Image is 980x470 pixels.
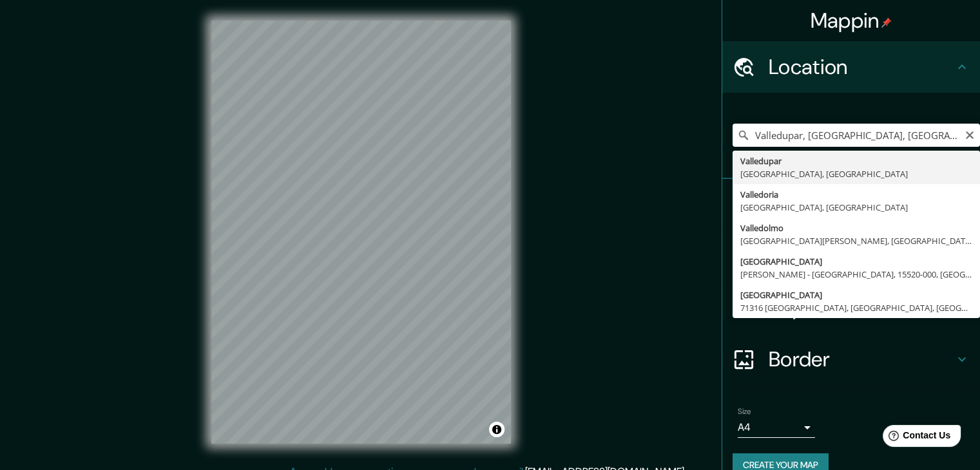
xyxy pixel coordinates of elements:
[740,288,972,301] div: [GEOGRAPHIC_DATA]
[865,420,966,456] iframe: Help widget launcher
[740,201,972,214] div: [GEOGRAPHIC_DATA], [GEOGRAPHIC_DATA]
[489,422,504,437] button: Toggle attribution
[738,406,751,417] label: Size
[740,188,972,201] div: Valledoria
[769,54,954,80] h4: Location
[722,41,980,93] div: Location
[965,128,975,140] button: Clear
[740,221,972,234] div: Valledolmo
[722,334,980,385] div: Border
[722,179,980,230] div: Pins
[740,255,972,268] div: [GEOGRAPHIC_DATA]
[769,295,954,321] h4: Layout
[211,21,511,444] canvas: Map
[722,230,980,282] div: Style
[881,17,892,28] img: pin-icon.png
[740,301,972,314] div: 71316 [GEOGRAPHIC_DATA], [GEOGRAPHIC_DATA], [GEOGRAPHIC_DATA]
[811,8,892,33] h4: Mappin
[722,282,980,334] div: Layout
[740,234,972,247] div: [GEOGRAPHIC_DATA][PERSON_NAME], [GEOGRAPHIC_DATA]
[740,268,972,281] div: [PERSON_NAME] - [GEOGRAPHIC_DATA], 15520-000, [GEOGRAPHIC_DATA]
[769,346,954,372] h4: Border
[738,417,815,438] div: A4
[733,124,980,147] input: Pick your city or area
[740,155,972,167] div: Valledupar
[740,167,972,180] div: [GEOGRAPHIC_DATA], [GEOGRAPHIC_DATA]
